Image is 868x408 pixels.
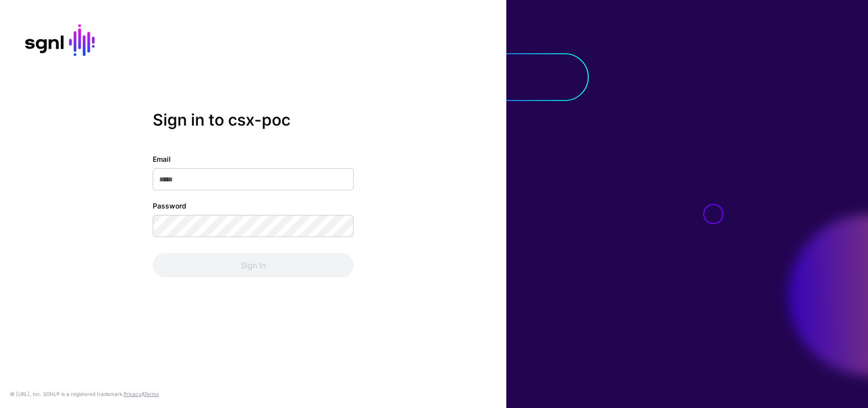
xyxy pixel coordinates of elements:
[10,390,159,398] div: © [URL], Inc. SGNL® is a registered trademark. &
[144,391,159,397] a: Terms
[124,391,142,397] a: Privacy
[153,154,171,164] label: Email
[153,200,186,211] label: Password
[153,111,354,130] h2: Sign in to csx-poc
